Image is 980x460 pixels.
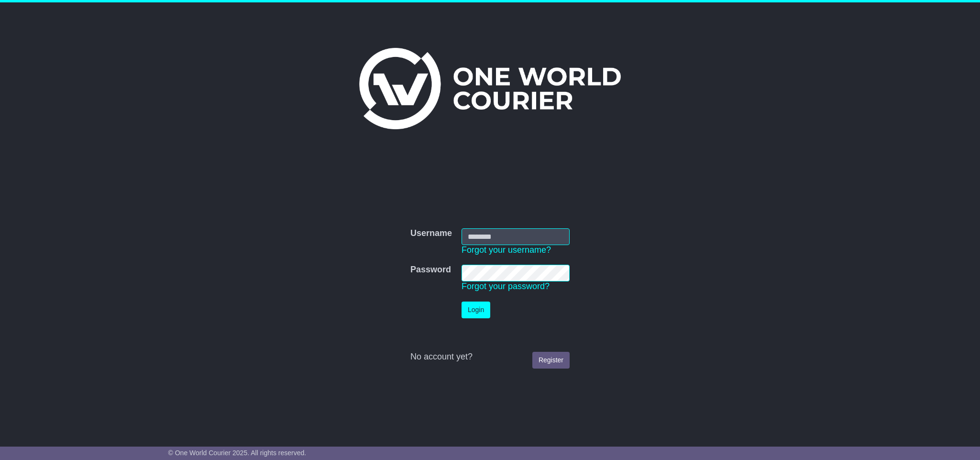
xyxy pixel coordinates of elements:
[410,352,570,362] div: No account yet?
[410,228,452,239] label: Username
[462,281,550,291] a: Forgot your password?
[168,449,307,457] span: © One World Courier 2025. All rights reserved.
[359,48,620,129] img: One World
[410,265,451,275] label: Password
[532,352,570,369] a: Register
[462,245,551,255] a: Forgot your username?
[462,302,490,318] button: Login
